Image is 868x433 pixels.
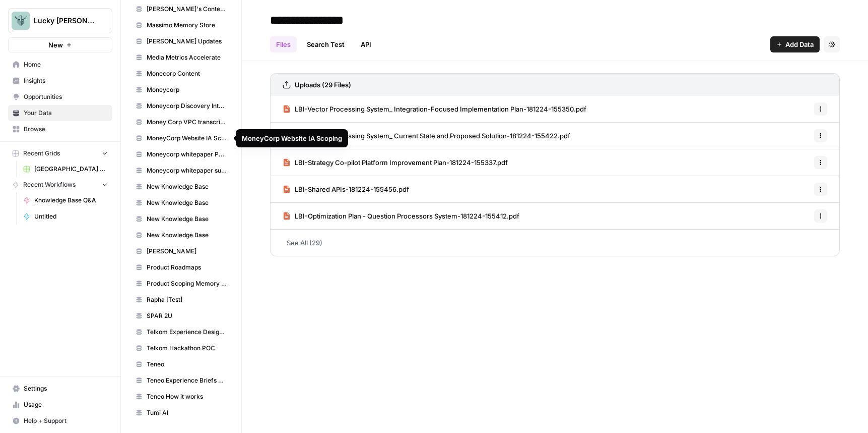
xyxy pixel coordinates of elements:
[8,413,112,429] button: Help + Support
[24,92,108,101] span: Opportunities
[283,96,586,122] a: LBI-Vector Processing System_ Integration-Focused Implementation Plan-181224-155350.pdf
[147,101,227,111] span: Moneycorp Discovery Interviews
[131,195,231,211] a: New Knowledge Base
[147,311,227,320] span: SPAR 2U
[131,227,231,243] a: New Knowledge Base
[34,16,95,26] span: Lucky [PERSON_NAME]
[24,60,108,69] span: Home
[770,36,820,52] button: Add Data
[8,146,112,161] button: Recent Grids
[131,114,231,130] a: Money Corp VPC transcripts
[8,73,112,89] a: Insights
[23,180,76,189] span: Recent Workflows
[147,231,227,240] span: New Knowledge Base
[34,212,108,221] span: Untitled
[147,166,227,175] span: Moneycorp whitepaper supply chain
[147,198,227,207] span: New Knowledge Base
[131,179,231,195] a: New Knowledge Base
[131,17,231,33] a: Massimo Memory Store
[24,416,108,425] span: Help + Support
[147,376,227,385] span: Teneo Experience Briefs 2025
[48,40,63,50] span: New
[147,5,227,14] span: [PERSON_NAME]'s Content Writer
[147,344,227,353] span: Telkom Hackathon POC
[23,149,60,158] span: Recent Grids
[24,384,108,393] span: Settings
[8,105,112,121] a: Your Data
[147,21,227,30] span: Massimo Memory Store
[131,276,231,292] a: Product Scoping Memory Store
[270,230,840,256] a: See All (29)
[8,177,112,192] button: Recent Workflows
[131,1,231,17] a: [PERSON_NAME]'s Content Writer
[131,372,231,389] a: Teneo Experience Briefs 2025
[19,161,112,177] a: [GEOGRAPHIC_DATA] Tender - Stories
[147,295,227,304] span: Rapha [Test]
[295,131,570,141] span: LBI-Vector Processing System_ Current State and Proposed Solution-181224-155422.pdf
[283,123,570,149] a: LBI-Vector Processing System_ Current State and Proposed Solution-181224-155422.pdf
[24,76,108,85] span: Insights
[147,279,227,288] span: Product Scoping Memory Store
[19,208,112,225] a: Untitled
[131,340,231,356] a: Telkom Hackathon POC
[34,196,108,205] span: Knowledge Base Q&A
[24,125,108,134] span: Browse
[131,130,231,146] a: MoneyCorp Website IA Scoping
[8,37,112,52] button: New
[24,400,108,409] span: Usage
[242,133,342,143] div: MoneyCorp Website IA Scoping
[147,53,227,62] span: Media Metrics Accelerate
[295,80,351,90] h3: Uploads (29 Files)
[147,69,227,78] span: Monecorp Content
[131,389,231,405] a: Teneo How it works
[283,74,351,96] a: Uploads (29 Files)
[270,36,297,52] a: Files
[147,408,227,417] span: Tumi AI
[8,8,112,33] button: Workspace: Lucky Beard
[131,146,231,163] a: Moneycorp whitepaper Payroll
[147,263,227,272] span: Product Roadmaps
[8,89,112,105] a: Opportunities
[785,39,814,49] span: Add Data
[131,82,231,98] a: Moneycorp
[283,149,508,176] a: LBI-Strategy Co-pilot Platform Improvement Plan-181224-155337.pdf
[131,163,231,179] a: Moneycorp whitepaper supply chain
[8,381,112,397] a: Settings
[131,405,231,421] a: Tumi AI
[34,165,108,174] span: [GEOGRAPHIC_DATA] Tender - Stories
[131,356,231,372] a: Teneo
[147,118,227,127] span: Money Corp VPC transcripts
[131,66,231,82] a: Monecorp Content
[147,392,227,401] span: Teneo How it works
[283,176,409,202] a: LBI-Shared APIs-181224-155456.pdf
[147,37,227,46] span: [PERSON_NAME] Updates
[8,121,112,137] a: Browse
[295,157,508,168] span: LBI-Strategy Co-pilot Platform Improvement Plan-181224-155337.pdf
[8,397,112,413] a: Usage
[147,134,227,143] span: MoneyCorp Website IA Scoping
[19,192,112,208] a: Knowledge Base Q&A
[147,360,227,369] span: Teneo
[131,259,231,276] a: Product Roadmaps
[131,98,231,114] a: Moneycorp Discovery Interviews
[147,247,227,256] span: [PERSON_NAME]
[131,292,231,308] a: Rapha [Test]
[147,150,227,159] span: Moneycorp whitepaper Payroll
[147,214,227,224] span: New Knowledge Base
[283,203,519,229] a: LBI-Optimization Plan - Question Processors System-181224-155412.pdf
[131,243,231,259] a: [PERSON_NAME]
[295,104,586,114] span: LBI-Vector Processing System_ Integration-Focused Implementation Plan-181224-155350.pdf
[301,36,351,52] a: Search Test
[24,109,108,118] span: Your Data
[131,33,231,49] a: [PERSON_NAME] Updates
[131,308,231,324] a: SPAR 2U
[147,85,227,94] span: Moneycorp
[12,12,30,30] img: Lucky Beard Logo
[131,324,231,340] a: Telkom Experience Design RFP
[295,184,409,194] span: LBI-Shared APIs-181224-155456.pdf
[147,328,227,337] span: Telkom Experience Design RFP
[8,57,112,73] a: Home
[295,211,519,221] span: LBI-Optimization Plan - Question Processors System-181224-155412.pdf
[131,211,231,227] a: New Knowledge Base
[355,36,377,52] a: API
